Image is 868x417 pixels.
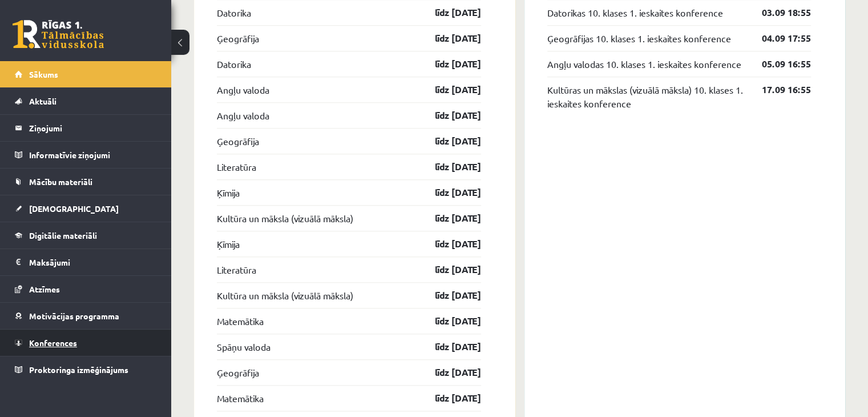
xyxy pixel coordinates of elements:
[29,364,128,375] span: Proktoringa izmēģinājums
[15,61,157,87] a: Sākums
[217,6,251,19] a: Datorika
[15,195,157,222] a: [DEMOGRAPHIC_DATA]
[415,109,481,122] a: līdz [DATE]
[15,222,157,248] a: Digitālie materiāli
[217,340,271,354] a: Spāņu valoda
[217,288,353,302] a: Kultūra un māksla (vizuālā māksla)
[415,288,481,302] a: līdz [DATE]
[415,160,481,174] a: līdz [DATE]
[217,160,256,174] a: Literatūra
[217,109,269,122] a: Angļu valoda
[15,88,157,114] a: Aktuāli
[547,31,731,45] a: Ģeogrāfijas 10. klases 1. ieskaites konference
[29,69,58,79] span: Sākums
[415,6,481,19] a: līdz [DATE]
[15,356,157,383] a: Proktoringa izmēģinājums
[29,96,56,106] span: Aktuāli
[415,237,481,251] a: līdz [DATE]
[29,177,92,187] span: Mācību materiāli
[415,366,481,379] a: līdz [DATE]
[217,237,240,251] a: Ķīmija
[415,186,481,199] a: līdz [DATE]
[547,83,745,110] a: Kultūras un mākslas (vizuālā māksla) 10. klases 1. ieskaites konference
[29,230,97,240] span: Digitālie materiāli
[15,276,157,302] a: Atzīmes
[29,338,77,348] span: Konferences
[217,57,251,71] a: Datorika
[15,169,157,195] a: Mācību materiāli
[415,391,481,405] a: līdz [DATE]
[415,340,481,354] a: līdz [DATE]
[415,31,481,45] a: līdz [DATE]
[547,6,723,19] a: Datorikas 10. klases 1. ieskaites konference
[217,366,259,379] a: Ģeogrāfija
[745,83,811,97] a: 17.09 16:55
[745,6,811,19] a: 03.09 18:55
[547,57,741,71] a: Angļu valodas 10. klases 1. ieskaites konference
[15,249,157,275] a: Maksājumi
[415,263,481,276] a: līdz [DATE]
[415,211,481,225] a: līdz [DATE]
[29,284,60,294] span: Atzīmes
[745,31,811,45] a: 04.09 17:55
[415,83,481,97] a: līdz [DATE]
[217,31,259,45] a: Ģeogrāfija
[415,314,481,328] a: līdz [DATE]
[15,115,157,141] a: Ziņojumi
[217,83,269,97] a: Angļu valoda
[415,134,481,148] a: līdz [DATE]
[15,330,157,356] a: Konferences
[15,303,157,329] a: Motivācijas programma
[29,249,157,275] legend: Maksājumi
[29,142,157,168] legend: Informatīvie ziņojumi
[217,263,256,276] a: Literatūra
[13,20,104,49] a: Rīgas 1. Tālmācības vidusskola
[29,115,157,141] legend: Ziņojumi
[29,311,119,321] span: Motivācijas programma
[29,203,119,214] span: [DEMOGRAPHIC_DATA]
[15,142,157,168] a: Informatīvie ziņojumi
[217,134,259,148] a: Ģeogrāfija
[217,211,353,225] a: Kultūra un māksla (vizuālā māksla)
[217,186,240,199] a: Ķīmija
[415,57,481,71] a: līdz [DATE]
[745,57,811,71] a: 05.09 16:55
[217,314,264,328] a: Matemātika
[217,391,264,405] a: Matemātika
